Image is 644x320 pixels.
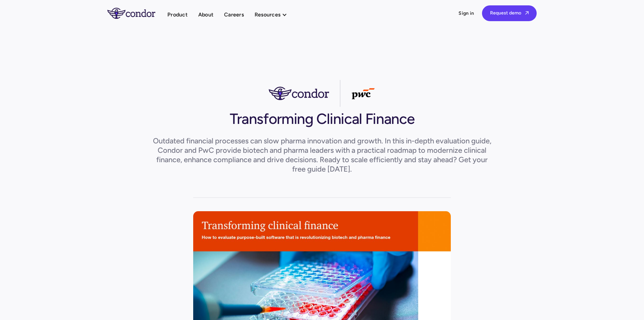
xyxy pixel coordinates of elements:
[150,134,494,176] h4: Outdated financial processes can slow pharma innovation and growth. In this in-depth evaluation g...
[459,10,474,17] a: Sign in
[167,10,187,19] a: Product
[107,8,167,18] a: home
[224,10,244,19] a: Careers
[198,10,213,19] a: About
[482,5,537,21] a: Request demo
[230,107,415,128] h1: Transforming Clinical Finance
[525,11,529,15] span: 
[255,10,280,19] div: Resources
[255,10,294,19] div: Resources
